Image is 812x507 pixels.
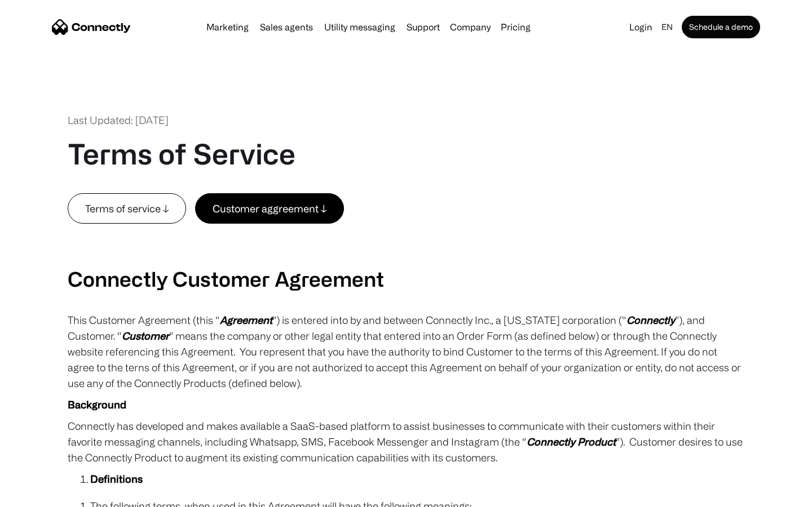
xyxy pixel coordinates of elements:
[122,330,169,341] em: Customer
[68,245,744,261] p: ‍
[202,23,253,32] a: Marketing
[68,266,744,291] h2: Connectly Customer Agreement
[11,486,68,503] aside: Language selected: English
[496,23,535,32] a: Pricing
[682,16,760,38] a: Schedule a demo
[625,19,657,35] a: Login
[220,314,272,326] em: Agreement
[68,224,744,239] p: ‍
[85,201,169,216] div: Terms of service ↓
[68,312,744,391] p: This Customer Agreement (this “ ”) is entered into by and between Connectly Inc., a [US_STATE] co...
[320,23,400,32] a: Utility messaging
[23,487,68,503] ul: Language list
[402,23,444,32] a: Support
[68,418,744,465] p: Connectly has developed and makes available a SaaS-based platform to assist businesses to communi...
[68,113,169,128] div: Last Updated: [DATE]
[68,399,126,410] strong: Background
[255,23,317,32] a: Sales agents
[450,19,491,35] div: Company
[626,314,675,326] em: Connectly
[68,137,295,171] h1: Terms of Service
[90,473,143,484] strong: Definitions
[527,436,616,447] em: Connectly Product
[213,201,326,216] div: Customer aggreement ↓
[661,19,673,35] div: en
